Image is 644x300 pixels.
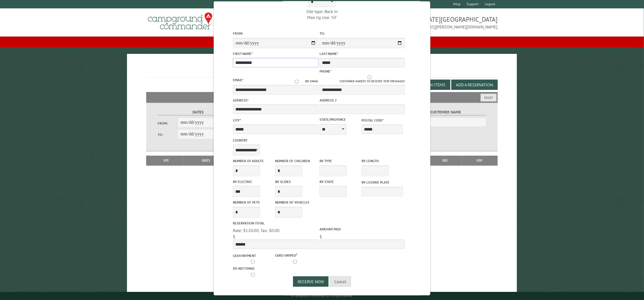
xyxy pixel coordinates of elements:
[279,8,365,14] div: Site type: Back in
[233,221,318,226] label: Reservation Total
[330,276,351,287] button: Cancel
[184,156,229,165] th: Dates
[233,118,318,123] label: City
[296,252,297,256] a: ?
[158,132,178,137] label: To:
[233,158,274,164] label: Number of Adults
[320,76,405,84] label: Customer agrees to receive text messages
[293,276,328,287] button: Reserve Now
[334,76,405,79] input: Customer agrees to receive text messages
[279,14,365,20] div: Max rig size: 50'
[146,11,214,32] img: Campground Commander
[291,294,353,298] small: © Campground Commander LLC. All rights reserved.
[320,117,360,122] label: State/Province
[320,179,360,184] label: RV State
[405,109,486,115] label: Customer Name
[275,252,316,258] label: Card swiped
[275,200,316,205] label: Number of Vehicles
[481,94,497,102] button: Reset
[362,158,402,164] label: RV Length
[233,234,235,239] span: $
[451,80,498,90] button: Add a Reservation
[462,156,498,165] th: Edit
[233,253,274,258] label: Cash payment
[233,98,318,103] label: Address
[288,79,318,84] label: No email
[158,109,239,115] label: Dates
[233,51,318,56] label: First Name
[233,266,274,271] label: Do not email
[233,200,274,205] label: Number of Pets
[275,158,316,164] label: Number of Children
[320,98,405,103] label: Address 2
[233,138,318,143] label: Country
[320,31,405,36] label: To:
[320,158,360,164] label: RV Type
[429,156,462,165] th: Due
[233,179,274,184] label: RV Electric
[320,227,405,232] label: Amount paid
[146,92,497,102] h2: Filters
[233,31,318,36] label: From:
[288,80,305,83] input: No email
[320,69,331,74] label: Phone
[233,78,243,82] label: Email
[233,228,279,233] span: Rate: $120.00, Tax: $0.00
[275,179,316,184] label: RV Slides
[158,121,178,126] label: From:
[320,234,322,239] span: $
[146,63,497,77] h1: Reservations
[362,180,402,185] label: RV License Plate
[320,51,405,56] label: Last Name
[149,156,183,165] th: Site
[362,118,402,123] label: Postal Code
